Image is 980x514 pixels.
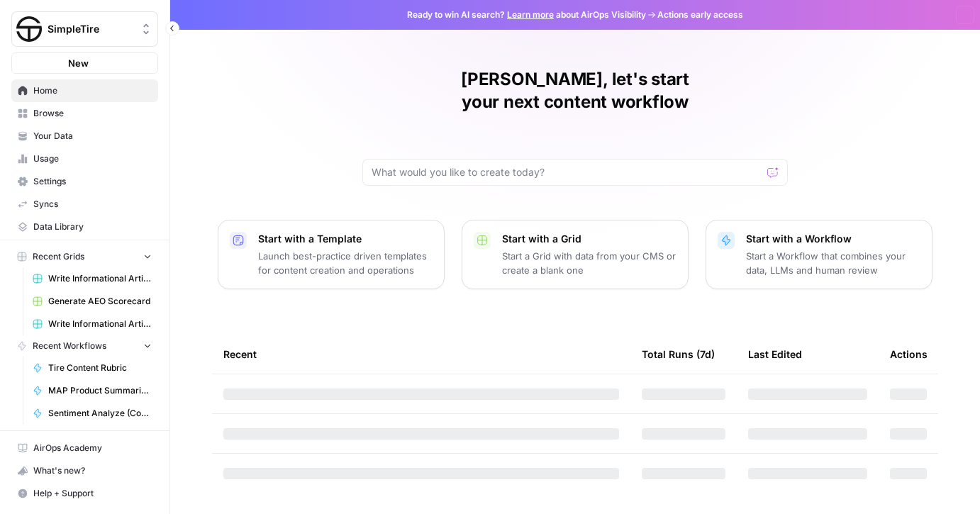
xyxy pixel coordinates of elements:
[33,107,152,120] span: Browse
[11,147,158,170] a: Usage
[48,384,152,397] span: MAP Product Summarization
[706,220,932,289] button: Start with a WorkflowStart a Workflow that combines your data, LLMs and human review
[502,232,676,246] p: Start with a Grid
[11,125,158,147] a: Your Data
[26,402,158,425] a: Sentiment Analyze (Conversation Level)
[12,460,157,481] div: What's new?
[372,165,762,179] input: What would you like to create today?
[33,84,152,97] span: Home
[258,232,433,246] p: Start with a Template
[26,357,158,379] a: Tire Content Rubric
[48,407,152,420] span: Sentiment Analyze (Conversation Level)
[11,482,158,505] button: Help + Support
[33,442,152,454] span: AirOps Academy
[11,216,158,238] a: Data Library
[890,335,928,374] div: Actions
[223,335,619,374] div: Recent
[11,335,158,357] button: Recent Workflows
[11,102,158,125] a: Browse
[48,318,152,330] span: Write Informational Articles - [DATE]
[657,9,743,21] span: Actions early access
[748,335,802,374] div: Last Edited
[16,16,42,42] img: SimpleTire Logo
[33,152,152,165] span: Usage
[11,459,158,482] button: What's new?
[26,267,158,290] a: Write Informational Articles [DATE]
[68,56,89,70] span: New
[746,232,920,246] p: Start with a Workflow
[502,249,676,277] p: Start a Grid with data from your CMS or create a blank one
[11,437,158,459] a: AirOps Academy
[11,246,158,267] button: Recent Grids
[26,290,158,313] a: Generate AEO Scorecard
[11,11,158,47] button: Workspace: SimpleTire
[26,313,158,335] a: Write Informational Articles - [DATE]
[33,250,84,263] span: Recent Grids
[33,198,152,211] span: Syncs
[11,79,158,102] a: Home
[33,220,152,233] span: Data Library
[33,175,152,188] span: Settings
[218,220,445,289] button: Start with a TemplateLaunch best-practice driven templates for content creation and operations
[33,487,152,500] span: Help + Support
[48,272,152,285] span: Write Informational Articles [DATE]
[48,362,152,374] span: Tire Content Rubric
[462,220,689,289] button: Start with a GridStart a Grid with data from your CMS or create a blank one
[11,170,158,193] a: Settings
[26,379,158,402] a: MAP Product Summarization
[48,295,152,308] span: Generate AEO Scorecard
[746,249,920,277] p: Start a Workflow that combines your data, LLMs and human review
[642,335,715,374] div: Total Runs (7d)
[362,68,788,113] h1: [PERSON_NAME], let's start your next content workflow
[507,9,554,20] a: Learn more
[11,52,158,74] button: New
[48,22,133,36] span: SimpleTire
[258,249,433,277] p: Launch best-practice driven templates for content creation and operations
[33,340,106,352] span: Recent Workflows
[407,9,646,21] span: Ready to win AI search? about AirOps Visibility
[33,130,152,143] span: Your Data
[11,193,158,216] a: Syncs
